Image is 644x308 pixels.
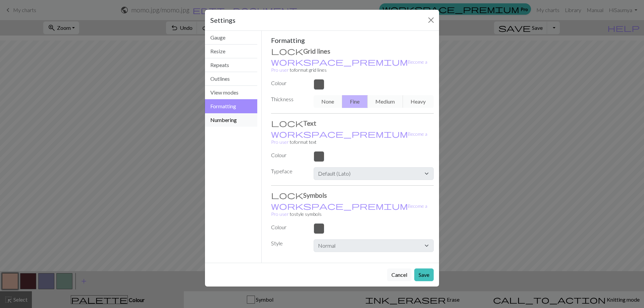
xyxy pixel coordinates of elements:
small: to format text [271,131,427,145]
a: Become a Pro user [271,59,427,73]
button: Outlines [205,72,257,86]
button: Numbering [205,113,257,127]
span: workspace_premium [271,201,408,210]
h3: Text [271,119,434,127]
button: Repeats [205,58,257,72]
h5: Formatting [271,36,434,44]
span: workspace_premium [271,129,408,138]
button: Formatting [205,99,257,113]
h3: Symbols [271,191,434,199]
label: Colour [267,151,310,159]
button: Cancel [387,268,412,281]
button: View modes [205,86,257,100]
small: to style symbols [271,203,427,217]
label: Colour [267,79,310,87]
small: to format grid lines [271,59,427,73]
button: Close [426,15,436,25]
label: Colour [267,223,310,231]
a: Become a Pro user [271,131,427,145]
button: Save [414,268,434,281]
span: workspace_premium [271,57,408,66]
h3: Grid lines [271,47,434,55]
button: Resize [205,45,257,58]
a: Become a Pro user [271,203,427,217]
h5: Settings [210,15,235,25]
label: Style [267,239,310,249]
label: Typeface [267,167,310,177]
label: Thickness [267,95,310,105]
button: Gauge [205,31,257,45]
